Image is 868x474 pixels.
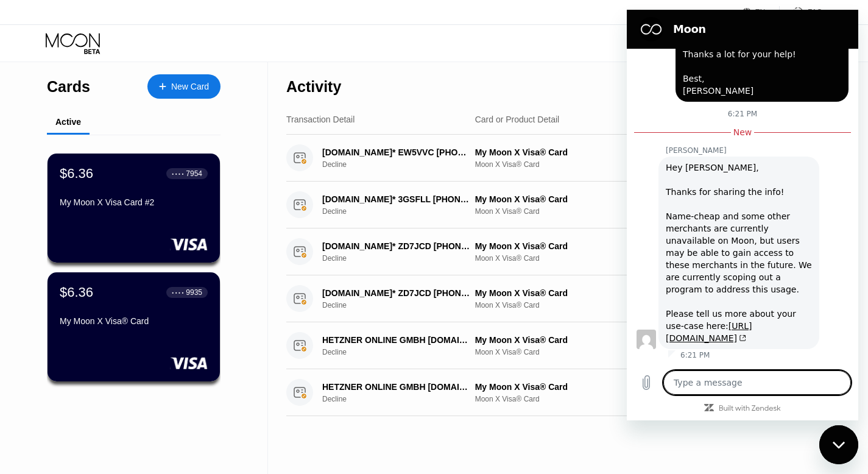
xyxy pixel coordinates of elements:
[475,147,674,157] div: My Moon X Visa® Card
[286,115,355,124] div: Transaction Detail
[475,115,560,124] div: Card or Product Detail
[286,78,341,96] div: Activity
[147,74,221,99] div: New Card
[475,207,674,216] div: Moon X Visa® Card
[286,369,822,416] div: HETZNER ONLINE GMBH [DOMAIN_NAME][URL] DEDeclineMy Moon X Visa® CardMoon X Visa® Card[DATE]6:38 P...
[55,117,81,127] div: Active
[286,182,822,228] div: [DOMAIN_NAME]* 3GSFLL [PHONE_NUMBER] USDeclineMy Moon X Visa® CardMoon X Visa® Card[DATE]3:23 PM$...
[627,10,858,420] iframe: Messaging window
[172,172,184,175] div: ● ● ● ●
[322,147,472,157] div: [DOMAIN_NAME]* EW5VVC [PHONE_NUMBER] US
[172,291,184,294] div: ● ● ● ●
[286,322,822,369] div: HETZNER ONLINE GMBH [DOMAIN_NAME][URL] DEDeclineMy Moon X Visa® CardMoon X Visa® Card[DATE]6:39 P...
[47,78,90,96] div: Cards
[322,160,483,169] div: Decline
[780,6,822,18] div: FAQ
[475,395,674,403] div: Moon X Visa® Card
[475,288,674,298] div: My Moon X Visa® Card
[475,382,674,392] div: My Moon X Visa® Card
[475,301,674,310] div: Moon X Visa® Card
[743,6,780,18] div: EN
[60,285,93,300] div: $6.36
[322,335,472,345] div: HETZNER ONLINE GMBH [DOMAIN_NAME][URL] DE
[475,194,674,204] div: My Moon X Visa® Card
[48,154,220,263] div: $6.36● ● ● ●7954My Moon X Visa Card #2
[322,288,472,298] div: [DOMAIN_NAME]* ZD7JCD [PHONE_NUMBER] US
[60,197,208,207] div: My Moon X Visa Card #2
[286,228,822,275] div: [DOMAIN_NAME]* ZD7JCD [PHONE_NUMBER] USDeclineMy Moon X Visa® CardMoon X Visa® Card[DATE]3:16 PM$...
[475,335,674,345] div: My Moon X Visa® Card
[475,348,674,356] div: Moon X Visa® Card
[475,160,674,169] div: Moon X Visa® Card
[322,395,483,403] div: Decline
[48,272,220,381] div: $6.36● ● ● ●9935My Moon X Visa® Card
[322,382,472,392] div: HETZNER ONLINE GMBH [DOMAIN_NAME][URL] DE
[286,135,822,182] div: [DOMAIN_NAME]* EW5VVC [PHONE_NUMBER] USDeclineMy Moon X Visa® CardMoon X Visa® Card[DATE]3:25 PM$...
[322,348,483,356] div: Decline
[286,275,822,322] div: [DOMAIN_NAME]* ZD7JCD [PHONE_NUMBER] USDeclineMy Moon X Visa® CardMoon X Visa® Card[DATE]3:15 PM$...
[186,169,202,178] div: 7954
[475,254,674,263] div: Moon X Visa® Card
[755,8,766,16] div: EN
[322,194,472,204] div: [DOMAIN_NAME]* 3GSFLL [PHONE_NUMBER] US
[186,288,202,297] div: 9935
[322,254,483,263] div: Decline
[819,425,858,464] iframe: Button to launch messaging window, conversation in progress
[60,316,208,326] div: My Moon X Visa® Card
[322,207,483,216] div: Decline
[60,166,93,182] div: $6.36
[808,8,822,16] div: FAQ
[475,241,674,251] div: My Moon X Visa® Card
[171,82,209,92] div: New Card
[322,241,472,251] div: [DOMAIN_NAME]* ZD7JCD [PHONE_NUMBER] US
[322,301,483,310] div: Decline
